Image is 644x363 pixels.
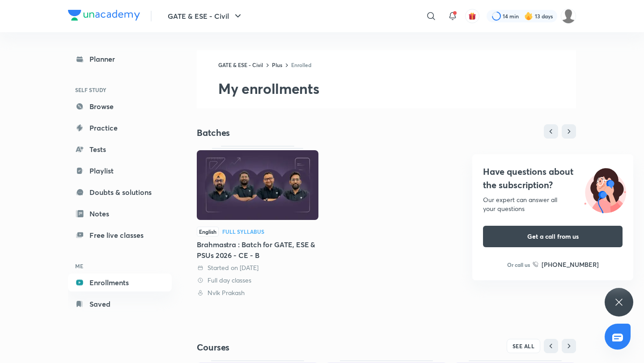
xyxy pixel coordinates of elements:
a: Practice [68,119,172,137]
h4: Courses [197,342,386,353]
button: Get a call from us [483,226,623,247]
h6: [PHONE_NUMBER] [542,260,599,269]
span: SEE ALL [513,343,535,349]
button: avatar [465,9,479,23]
a: Enrolled [291,61,311,68]
h2: My enrollments [218,80,576,97]
button: SEE ALL [507,339,541,353]
img: Thumbnail [197,150,318,220]
button: GATE & ESE - Civil [162,7,249,25]
a: Saved [68,295,172,313]
a: GATE & ESE - Civil [218,61,263,68]
a: Planner [68,50,172,68]
img: Company Logo [68,10,140,21]
a: Tests [68,140,172,158]
a: Enrollments [68,274,172,291]
a: Notes [68,205,172,223]
img: Rahul KD [561,8,576,24]
img: ttu_illustration_new.svg [577,165,633,213]
div: Started on 20 Aug 2025 [197,263,318,272]
h6: SELF STUDY [68,82,172,97]
a: Browse [68,97,172,115]
p: Or call us [507,261,530,269]
a: Company Logo [68,10,140,23]
h6: ME [68,258,172,274]
a: ThumbnailEnglishFull SyllabusBrahmastra : Batch for GATE, ESE & PSUs 2026 - CE - B Started on [DA... [197,146,318,297]
div: Nvlk Prakash [197,288,318,297]
img: streak [524,12,533,21]
div: Full day classes [197,276,318,285]
img: avatar [468,12,476,20]
a: Plus [272,61,282,68]
span: English [197,227,219,236]
a: Free live classes [68,226,172,244]
div: Full Syllabus [222,229,264,234]
a: [PHONE_NUMBER] [533,260,599,269]
h4: Have questions about the subscription? [483,165,623,192]
a: Doubts & solutions [68,183,172,201]
h4: Batches [197,127,386,139]
div: Brahmastra : Batch for GATE, ESE & PSUs 2026 - CE - B [197,239,318,261]
a: Playlist [68,162,172,180]
div: Our expert can answer all your questions [483,195,623,213]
